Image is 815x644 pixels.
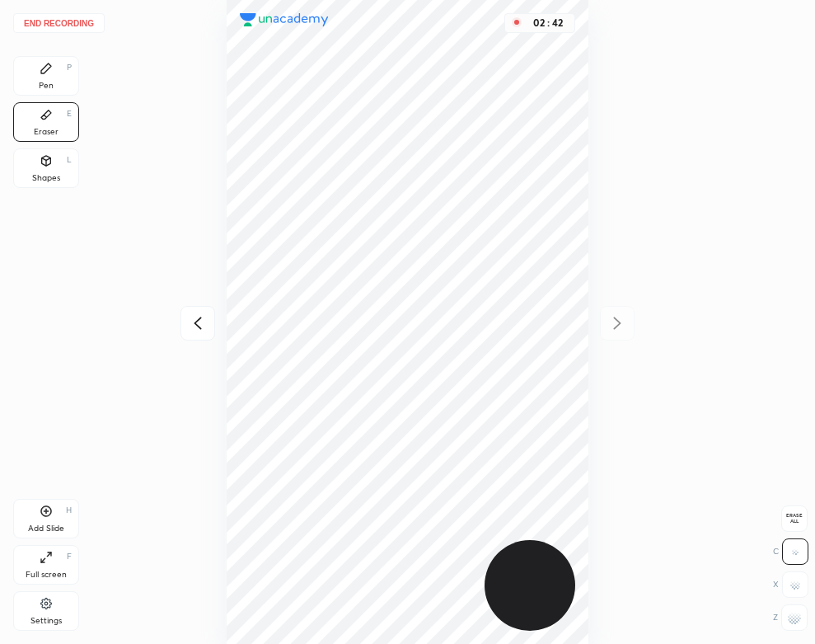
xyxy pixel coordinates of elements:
[32,174,60,182] div: Shapes
[28,524,64,533] div: Add Slide
[67,552,72,561] div: F
[67,63,72,72] div: P
[66,506,72,515] div: H
[240,13,329,26] img: logo.38c385cc.svg
[773,571,808,598] div: X
[773,538,808,565] div: C
[773,604,808,631] div: Z
[13,13,105,33] button: End recording
[67,110,72,118] div: E
[528,17,568,29] div: 02 : 42
[782,513,807,524] span: Erase all
[67,156,72,164] div: L
[34,128,59,136] div: Eraser
[39,82,54,90] div: Pen
[26,571,67,579] div: Full screen
[30,617,62,625] div: Settings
